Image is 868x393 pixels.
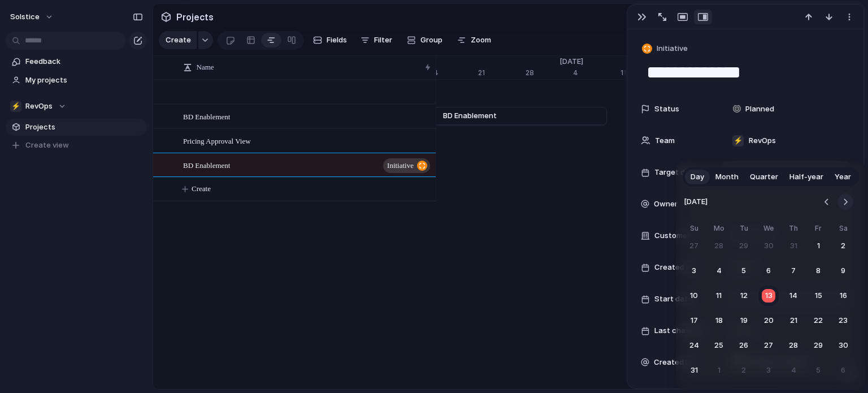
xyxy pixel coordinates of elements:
button: Go to the Next Month [837,194,853,210]
span: Day [691,171,704,183]
button: Saturday, August 2nd, 2025 [833,236,853,256]
button: Friday, August 22nd, 2025 [808,310,828,331]
button: Tuesday, August 5th, 2025 [734,261,754,281]
span: Quarter [750,171,778,183]
button: Half-year [784,168,829,186]
button: Friday, August 1st, 2025 [808,236,828,256]
button: Wednesday, September 3rd, 2025 [758,360,779,381]
th: Tuesday [734,223,754,236]
button: Saturday, September 6th, 2025 [833,360,853,381]
button: Tuesday, August 19th, 2025 [734,310,754,331]
button: Monday, August 4th, 2025 [709,261,729,281]
button: Thursday, July 31st, 2025 [783,236,804,256]
button: Sunday, August 24th, 2025 [684,335,704,356]
button: Sunday, August 17th, 2025 [684,310,704,331]
button: Saturday, August 16th, 2025 [833,286,853,306]
th: Wednesday [758,223,779,236]
button: Go to the Previous Month [819,194,835,210]
button: Sunday, August 10th, 2025 [684,286,704,306]
button: Sunday, August 31st, 2025 [684,360,704,381]
button: Saturday, August 30th, 2025 [833,335,853,356]
button: Quarter [744,168,784,186]
th: Sunday [684,223,704,236]
button: Thursday, September 4th, 2025 [783,360,804,381]
span: Month [715,171,739,183]
button: Friday, August 15th, 2025 [808,286,828,306]
button: Wednesday, August 27th, 2025 [758,335,779,356]
button: Monday, September 1st, 2025 [709,360,729,381]
button: Today, Wednesday, August 13th, 2025 [758,286,779,306]
button: Monday, August 11th, 2025 [709,286,729,306]
button: Tuesday, July 29th, 2025 [734,236,754,256]
button: Monday, August 25th, 2025 [709,335,729,356]
span: Half-year [789,171,823,183]
button: Wednesday, August 20th, 2025 [758,310,779,331]
button: Monday, August 18th, 2025 [709,310,729,331]
th: Friday [808,223,828,236]
button: Friday, August 29th, 2025 [808,335,828,356]
button: Monday, July 28th, 2025 [709,236,729,256]
button: Thursday, August 21st, 2025 [783,310,804,331]
button: Year [829,168,857,186]
span: Year [835,171,851,183]
button: Month [710,168,744,186]
button: Day [685,168,710,186]
span: [DATE] [684,189,708,214]
button: Thursday, August 28th, 2025 [783,335,804,356]
button: Sunday, July 27th, 2025 [684,236,704,256]
button: Saturday, August 9th, 2025 [833,261,853,281]
button: Friday, August 8th, 2025 [808,261,828,281]
th: Saturday [833,223,853,236]
button: Thursday, August 14th, 2025 [783,286,804,306]
button: Tuesday, August 26th, 2025 [734,335,754,356]
button: Sunday, August 3rd, 2025 [684,261,704,281]
table: August 2025 [684,223,853,381]
button: Wednesday, August 6th, 2025 [758,261,779,281]
button: Saturday, August 23rd, 2025 [833,310,853,331]
button: Thursday, August 7th, 2025 [783,261,804,281]
button: Wednesday, July 30th, 2025 [758,236,779,256]
button: Tuesday, August 12th, 2025 [734,286,754,306]
button: Friday, September 5th, 2025 [808,360,828,381]
button: Tuesday, September 2nd, 2025 [734,360,754,381]
th: Thursday [783,223,804,236]
th: Monday [709,223,729,236]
